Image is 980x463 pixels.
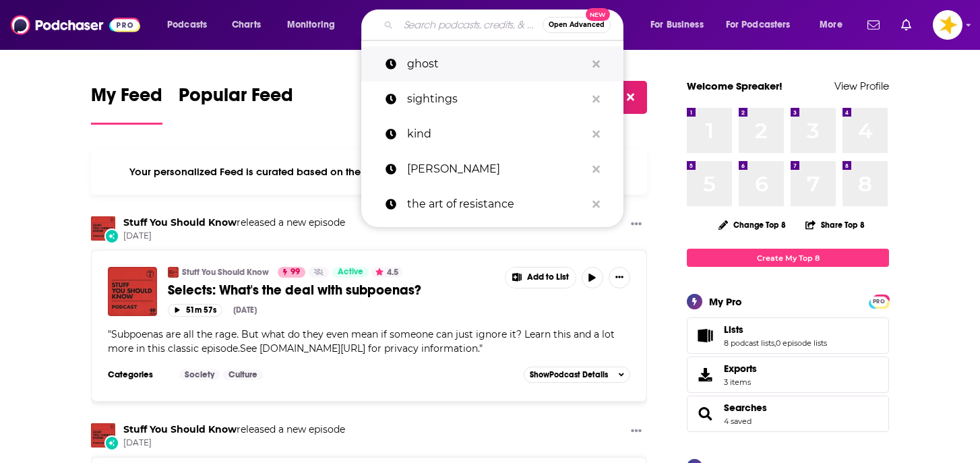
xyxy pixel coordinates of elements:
[687,249,889,267] a: Create My Top 8
[862,13,885,36] a: Show notifications dropdown
[810,14,859,36] button: open menu
[290,266,300,279] span: 99
[692,404,718,423] a: Searches
[287,16,335,34] span: Monitoring
[108,328,615,354] span: Subpoenas are all the rage. But what do they even mean if someone can just ignore it? Learn this ...
[91,84,162,125] a: My Feed
[933,10,962,40] button: Show profile menu
[820,16,843,34] span: More
[774,338,776,348] span: ,
[123,230,345,242] span: [DATE]
[506,268,576,288] button: Show More Button
[179,84,293,125] a: Popular Feed
[776,338,827,348] a: 0 episode lists
[692,365,718,384] span: Exports
[687,396,889,432] span: Searches
[123,423,345,436] h3: released a new episode
[724,323,827,336] a: Lists
[586,8,610,21] span: New
[361,152,623,187] a: [PERSON_NAME]
[527,272,569,282] span: Add to List
[407,82,586,117] p: sightings
[726,16,791,34] span: For Podcasters
[933,10,962,40] img: User Profile
[692,326,718,345] a: Lists
[232,16,261,34] span: Charts
[11,12,140,38] img: Podchaser - Follow, Share and Rate Podcasts
[724,377,757,387] span: 3 items
[687,80,783,92] a: Welcome Spreaker!
[407,117,586,152] p: kind
[123,216,345,229] h3: released a new episode
[530,370,608,379] span: Show Podcast Details
[179,369,220,380] a: Society
[871,296,887,306] a: PRO
[361,82,623,117] a: sightings
[834,80,889,92] a: View Profile
[717,14,810,36] button: open menu
[896,13,917,36] a: Show notifications dropdown
[108,369,169,380] h3: Categories
[398,14,543,36] input: Search podcasts, credits, & more...
[609,267,630,288] button: Show More Button
[724,402,767,414] a: Searches
[91,423,115,447] img: Stuff You Should Know
[407,187,586,222] p: the art of resistance
[338,266,363,279] span: Active
[687,317,889,354] span: Lists
[223,14,269,36] a: Charts
[158,14,224,36] button: open menu
[709,295,742,308] div: My Pro
[278,267,305,278] a: 99
[91,149,647,195] div: Your personalized Feed is curated based on the Podcasts, Creators, Users, and Lists that you Follow.
[91,216,115,241] img: Stuff You Should Know
[625,216,647,233] button: Show More Button
[91,84,162,115] span: My Feed
[407,47,586,82] p: ghost
[233,305,257,315] div: [DATE]
[724,416,752,426] a: 4 saved
[371,267,402,278] button: 4.5
[168,267,179,278] img: Stuff You Should Know
[687,357,889,393] a: Exports
[123,423,237,435] a: Stuff You Should Know
[123,216,237,228] a: Stuff You Should Know
[724,363,757,375] span: Exports
[871,297,887,307] span: PRO
[549,22,605,28] span: Open Advanced
[167,16,207,34] span: Podcasts
[108,328,615,354] span: " "
[543,17,611,33] button: Open AdvancedNew
[724,323,743,336] span: Lists
[710,216,794,233] button: Change Top 8
[641,14,721,36] button: open menu
[650,16,704,34] span: For Business
[108,267,157,316] img: Selects: What's the deal with subpoenas?
[625,423,647,440] button: Show More Button
[361,47,623,82] a: ghost
[223,369,263,380] a: Culture
[168,282,421,299] span: Selects: What's the deal with subpoenas?
[179,84,293,115] span: Popular Feed
[361,117,623,152] a: kind
[407,152,586,187] p: Chase jarvis
[168,282,495,299] a: Selects: What's the deal with subpoenas?
[374,9,636,40] div: Search podcasts, credits, & more...
[278,14,353,36] button: open menu
[724,338,774,348] a: 8 podcast lists
[182,267,269,278] a: Stuff You Should Know
[361,187,623,222] a: the art of resistance
[524,367,630,383] button: ShowPodcast Details
[933,10,962,40] span: Logged in as Spreaker_Prime
[104,228,119,243] div: New Episode
[332,267,369,278] a: Active
[123,437,345,449] span: [DATE]
[168,304,222,317] button: 51m 57s
[805,212,865,238] button: Share Top 8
